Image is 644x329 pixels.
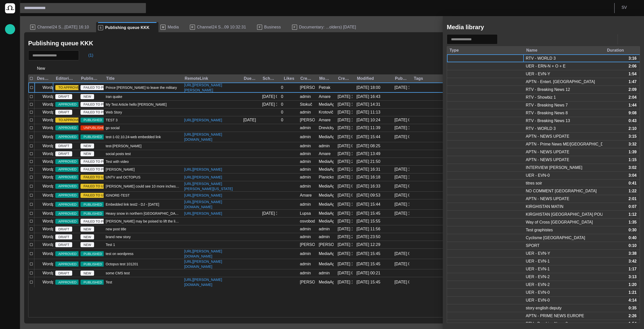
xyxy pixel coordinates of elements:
[526,204,563,209] div: KIRGHISTAN MATIN
[628,79,636,85] div: 1:47
[628,274,636,280] div: 3:13
[526,157,569,163] div: APTN - NEWS UPDATE
[526,63,566,69] div: UER - ERN-N + O + E
[447,24,484,31] h2: Media library
[441,173,449,187] div: Resize sidebar
[526,165,582,170] div: INTERVIEW NAIM KASSEM
[450,48,459,53] div: Type
[526,95,556,100] div: RTV - Showbiz 1
[526,71,550,77] div: UER - EVN-Y
[526,134,569,139] div: APTN - NEWS UPDATE
[628,165,636,170] div: 3:02
[628,126,636,131] div: 2:10
[628,102,636,108] div: 1:44
[628,134,636,139] div: 3:15
[628,305,636,311] div: 0:35
[628,173,636,178] div: 3:04
[628,251,636,256] div: 3:38
[628,266,636,272] div: 1:17
[526,102,568,108] div: RTV - Breaking News 7
[526,79,595,85] div: APTN - Entert. EUROPE
[526,141,602,147] div: APTN - Prime News ME/EUROPE
[628,118,636,124] div: 0:43
[628,56,636,61] div: 3:16
[526,212,602,217] div: KIRGHISTAN RUSSIA POUTINE
[628,110,636,116] div: 9:08
[628,157,636,163] div: 1:15
[526,220,593,225] div: Way of Cross Jerusalem
[628,95,636,100] div: 2:04
[628,243,636,248] div: 0:10
[526,87,570,92] div: RTV - Breaking News 12
[628,196,636,202] div: 2:01
[526,180,542,186] div: titres soir
[628,204,636,209] div: 0:07
[628,235,636,241] div: 0:40
[526,188,597,194] div: NO COMMENT LIBAN
[526,149,569,155] div: APTN - NEWS UPDATE
[628,141,636,147] div: 3:32
[628,259,636,264] div: 3:42
[526,48,537,53] div: Name
[526,282,550,287] div: UER - EVN-2
[628,298,636,303] div: 4:14
[628,149,636,155] div: 1:39
[628,282,636,287] div: 1:20
[526,298,550,303] div: UER - EVN-0
[628,180,636,186] div: 0:41
[526,173,550,178] div: UER - EVN-0
[526,235,585,241] div: Cyclisme Italie
[628,313,636,319] div: 2:26
[526,110,568,116] div: RTV - Breaking News 8
[628,63,636,69] div: 2:06
[526,118,570,124] div: RTV - Breaking News 13
[526,266,550,272] div: UER - EVN-1
[526,126,556,131] div: RTV - WORLD 3
[628,71,636,77] div: 1:54
[628,212,636,217] div: 1:12
[526,313,584,319] div: APTN - PRIME NEWS EUROPE
[628,220,636,225] div: 1:35
[628,227,636,233] div: 0:30
[526,196,569,202] div: APTN - NEWS UPDATE
[628,87,636,92] div: 2:09
[526,251,550,256] div: UER - EVN-Y
[526,290,550,295] div: UER - EVN-0
[628,188,636,194] div: 1:22
[526,243,540,248] div: SPORT
[607,48,624,53] div: Duration
[526,56,556,61] div: RTV - WORLD 3
[526,305,561,311] div: story english deputy
[526,259,550,264] div: UER - EVN-1
[628,290,636,295] div: 1:21
[526,227,553,233] div: Test graphistes
[526,274,550,280] div: UER - EVN-2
